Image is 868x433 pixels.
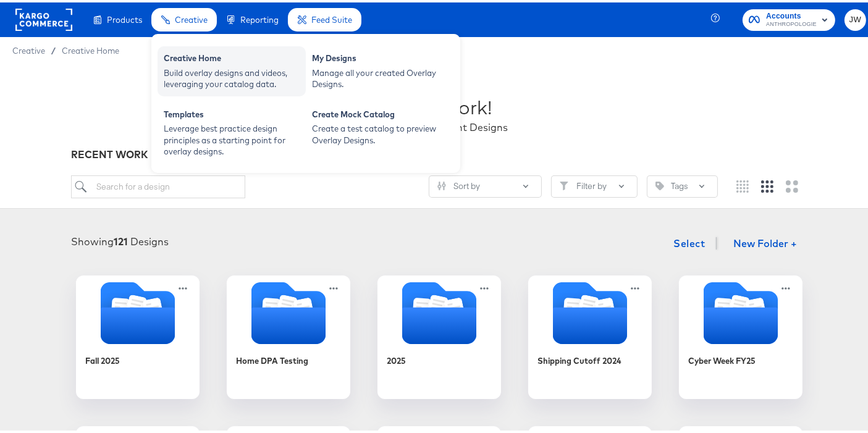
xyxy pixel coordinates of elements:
[107,12,142,22] span: Products
[669,229,710,253] button: Select
[655,179,664,188] svg: Tag
[679,280,803,342] svg: Folder
[845,7,866,28] button: JW
[437,179,446,188] svg: Sliders
[560,179,568,188] svg: Filter
[114,233,128,245] strong: 121
[71,173,245,196] input: Search for a design
[723,230,807,254] button: New Folder +
[236,353,308,364] div: Home DPA Testing
[537,353,622,364] div: Shipping Cutoff 2024
[227,273,350,397] div: Home DPA Testing
[849,11,861,25] span: JW
[62,43,119,53] a: Creative Home
[377,273,501,397] div: 2025
[647,173,718,195] button: TagTags
[311,12,352,22] span: Feed Suite
[71,145,808,159] div: RECENT WORK
[240,12,279,22] span: Reporting
[528,273,652,397] div: Shipping Cutoff 2024
[227,280,350,342] svg: Folder
[528,280,652,342] svg: Folder
[766,7,817,20] span: Accounts
[766,17,817,27] span: ANTHROPOLOGIE
[743,7,835,28] button: AccountsANTHROPOLOGIE
[76,280,200,342] svg: Folder
[12,43,45,53] span: Creative
[429,173,542,195] button: SlidersSort by
[71,232,169,246] div: Showing Designs
[175,12,208,22] span: Creative
[688,353,756,364] div: Cyber Week FY25
[387,353,406,364] div: 2025
[736,178,749,190] svg: Small grid
[45,43,62,53] span: /
[377,280,501,342] svg: Folder
[786,178,798,190] svg: Large grid
[551,173,638,195] button: FilterFilter by
[761,178,773,190] svg: Medium grid
[76,273,200,397] div: Fall 2025
[679,273,803,397] div: Cyber Week FY25
[85,353,120,364] div: Fall 2025
[674,232,706,250] span: Select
